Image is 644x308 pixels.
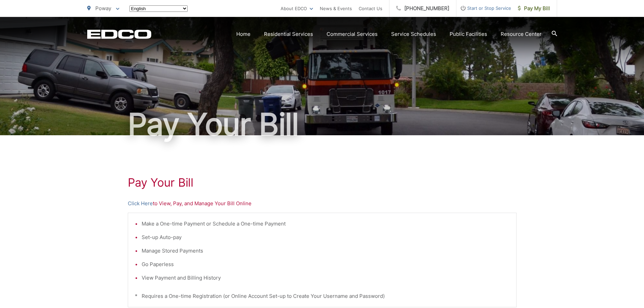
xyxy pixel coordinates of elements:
[501,30,542,38] a: Resource Center
[128,176,517,189] h1: Pay Your Bill
[135,292,509,300] p: * Requires a One-time Registration (or Online Account Set-up to Create Your Username and Password)
[320,4,352,13] a: News & Events
[142,260,509,268] li: Go Paperless
[142,220,509,228] li: Make a One-time Payment or Schedule a One-time Payment
[128,199,153,208] a: Click Here
[236,30,251,38] a: Home
[128,199,517,208] p: to View, Pay, and Manage Your Bill Online
[359,4,382,13] a: Contact Us
[281,4,313,13] a: About EDCO
[391,30,436,38] a: Service Schedules
[87,29,151,39] a: EDCD logo. Return to the homepage.
[87,108,557,141] h1: Pay Your Bill
[129,5,188,12] select: Select a language
[95,5,111,11] span: Poway
[327,30,378,38] a: Commercial Services
[142,274,509,282] li: View Payment and Billing History
[264,30,313,38] a: Residential Services
[142,233,509,241] li: Set-up Auto-pay
[518,4,550,13] span: Pay My Bill
[450,30,487,38] a: Public Facilities
[142,247,509,255] li: Manage Stored Payments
